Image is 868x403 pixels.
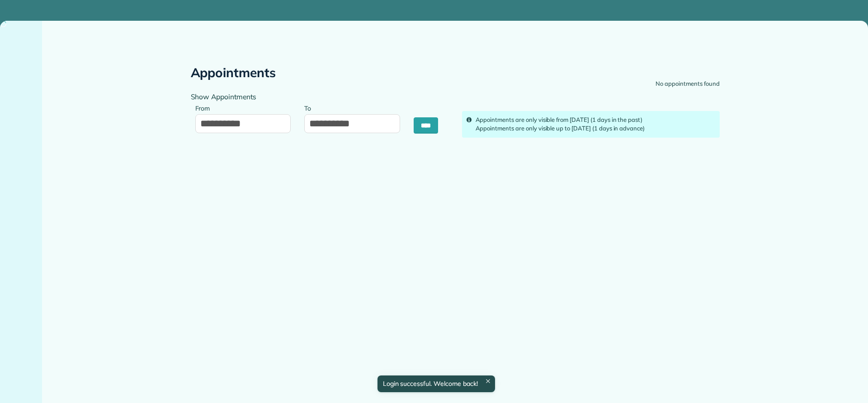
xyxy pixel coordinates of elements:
div: Appointments are only visible up to [DATE] (1 days in advance) [476,124,715,133]
h4: Show Appointments [191,93,448,101]
div: No appointments found [656,79,719,88]
label: To [304,99,316,116]
div: Appointments are only visible from [DATE] (1 days in the past) [476,116,715,125]
h2: Appointments [191,66,276,80]
label: From [195,99,215,116]
div: Login successful. Welcome back! [377,375,495,392]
